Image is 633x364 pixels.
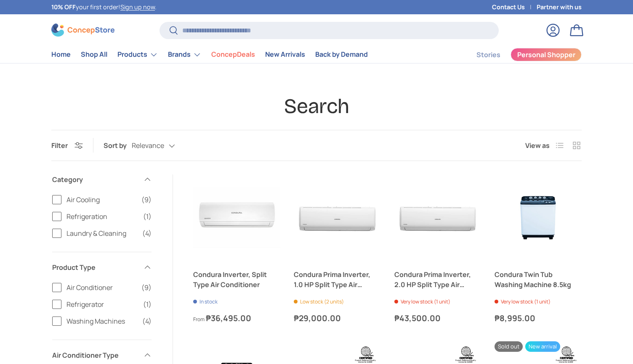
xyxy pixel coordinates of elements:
[163,46,206,63] summary: Brands
[104,140,132,150] label: Sort by
[66,316,137,326] span: Washing Machines
[492,3,537,12] a: Contact Us
[394,269,481,290] a: Condura Prima Inverter, 2.0 HP Split Type Air Conditioner
[168,46,201,63] a: Brands
[52,252,152,282] summary: Product Type
[66,282,136,293] span: Air Conditioner
[495,174,582,261] img: condura-twin-tub-washing-machine-8-5kg-front-view-concepstore
[51,46,368,63] nav: Primary
[66,299,138,309] span: Refrigerator
[294,174,381,261] a: Condura Prima Inverter, 1.0 HP Split Type Air Conditioner
[132,142,164,150] span: Relevance
[193,269,280,290] a: Condura Inverter, Split Type Air Conditioner
[142,228,152,238] span: (4)
[51,24,114,37] img: ConcepStore
[141,282,152,293] span: (9)
[52,164,152,195] summary: Category
[51,3,157,12] p: your first order! .
[525,140,550,150] span: View as
[315,46,368,63] a: Back by Demand
[211,46,255,63] a: ConcepDeals
[52,174,138,185] span: Category
[265,46,305,63] a: New Arrivals
[51,3,76,11] strong: 10% OFF
[51,93,582,119] h1: Search
[52,350,138,360] span: Air Conditioner Type
[142,316,152,326] span: (4)
[112,46,163,63] summary: Products
[143,211,152,222] span: (1)
[143,299,152,309] span: (1)
[193,174,280,261] a: Condura Inverter, Split Type Air Conditioner
[132,138,192,153] button: Relevance
[525,341,560,352] span: New arrival
[511,48,582,61] a: Personal Shopper
[51,141,83,150] button: Filter
[456,46,582,63] nav: Secondary
[52,262,138,272] span: Product Type
[66,211,138,222] span: Refrigeration
[141,195,152,205] span: (9)
[51,141,68,150] span: Filter
[81,46,107,63] a: Shop All
[66,195,136,205] span: Air Cooling
[117,46,158,63] a: Products
[495,174,582,261] a: Condura Twin Tub Washing Machine 8.5kg
[66,228,137,238] span: Laundry & Cleaning
[476,47,500,63] a: Stories
[294,269,381,290] a: Condura Prima Inverter, 1.0 HP Split Type Air Conditioner
[537,3,582,12] a: Partner with us
[51,46,71,63] a: Home
[120,3,155,11] a: Sign up now
[495,341,523,352] span: Sold out
[495,269,582,290] a: Condura Twin Tub Washing Machine 8.5kg
[394,174,481,261] a: Condura Prima Inverter, 2.0 HP Split Type Air Conditioner
[517,51,575,58] span: Personal Shopper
